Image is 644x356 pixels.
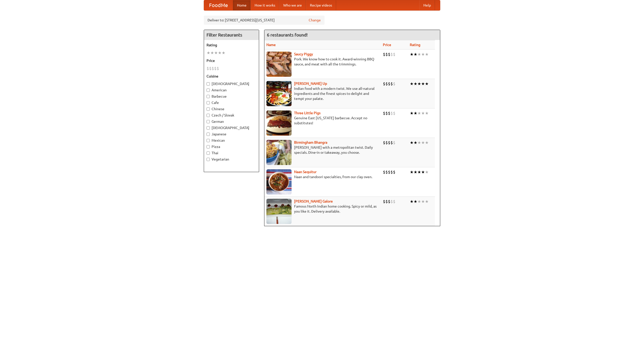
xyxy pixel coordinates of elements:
[421,199,425,204] li: ★
[207,88,256,93] label: American
[410,110,414,116] li: ★
[383,169,385,175] li: $
[207,126,210,130] input: [DEMOGRAPHIC_DATA]
[393,81,395,87] li: $
[393,52,395,57] li: $
[207,139,210,142] input: Mexican
[385,52,388,57] li: $
[390,169,393,175] li: $
[266,174,379,179] p: Naan and tandoori specialties, from our clay oven.
[294,170,316,174] a: Naan Sequitur
[294,140,327,144] a: Birmingham Bhangra
[207,95,210,98] input: Barbecue
[207,66,209,71] li: $
[421,169,425,175] li: ★
[414,199,417,204] li: ★
[306,0,336,10] a: Recipe videos
[419,0,435,10] a: Help
[388,81,390,87] li: $
[417,110,421,116] li: ★
[425,52,429,57] li: ★
[410,169,414,175] li: ★
[207,125,256,130] label: [DEMOGRAPHIC_DATA]
[388,52,390,57] li: $
[222,50,225,56] li: ★
[266,115,379,126] p: Genuine East [US_STATE] barbecue. Accept no substitutes!
[207,150,256,155] label: Thai
[410,199,414,204] li: ★
[385,169,388,175] li: $
[207,113,256,118] label: Czech / Slovak
[417,199,421,204] li: ★
[207,114,210,117] input: Czech / Slovak
[204,30,259,40] h4: Filter Restaurants
[425,81,429,87] li: ★
[210,50,214,56] li: ★
[393,169,395,175] li: $
[421,52,425,57] li: ★
[207,158,210,161] input: Vegetarian
[279,0,306,10] a: Who we are
[294,111,320,115] a: Three Little Pigs
[207,101,210,104] input: Cafe
[421,81,425,87] li: ★
[390,52,393,57] li: $
[233,0,251,10] a: Home
[390,81,393,87] li: $
[294,82,327,86] a: [PERSON_NAME] Up
[390,199,393,204] li: $
[425,140,429,145] li: ★
[414,140,417,145] li: ★
[417,140,421,145] li: ★
[410,81,414,87] li: ★
[207,145,210,148] input: Pizza
[266,52,292,77] img: saucy.jpg
[207,144,256,149] label: Pizza
[393,140,395,145] li: $
[388,140,390,145] li: $
[207,82,210,86] input: [DEMOGRAPHIC_DATA]
[218,50,222,56] li: ★
[383,199,385,204] li: $
[414,52,417,57] li: ★
[209,66,212,71] li: $
[266,145,379,155] p: [PERSON_NAME] with a metropolitan twist. Daily specials. Dine-in or takeaway, you choose.
[421,110,425,116] li: ★
[309,18,321,23] a: Change
[383,52,385,57] li: $
[207,120,210,123] input: German
[207,151,210,155] input: Thai
[414,81,417,87] li: ★
[421,140,425,145] li: ★
[388,110,390,116] li: $
[266,57,379,67] p: Pork. We know how to cook it. Award-winning BBQ sauce, and meat with all the trimmings.
[410,140,414,145] li: ★
[251,0,279,10] a: How it works
[266,169,292,194] img: naansequitur.jpg
[214,66,217,71] li: $
[267,32,308,37] ng-pluralize: 6 restaurants found!
[417,81,421,87] li: ★
[207,81,256,86] label: [DEMOGRAPHIC_DATA]
[390,110,393,116] li: $
[294,52,313,56] b: Saucy Piggy
[266,199,292,224] img: currygalore.jpg
[393,199,395,204] li: $
[214,50,218,56] li: ★
[207,43,256,48] h5: Rating
[204,16,325,25] div: Deliver to: [STREET_ADDRESS][US_STATE]
[393,110,395,116] li: $
[425,199,429,204] li: ★
[207,89,210,92] input: American
[388,169,390,175] li: $
[207,100,256,105] label: Cafe
[385,110,388,116] li: $
[207,119,256,124] label: German
[294,199,333,203] b: [PERSON_NAME] Galore
[207,133,210,136] input: Japanese
[204,0,233,10] a: FoodMe
[385,81,388,87] li: $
